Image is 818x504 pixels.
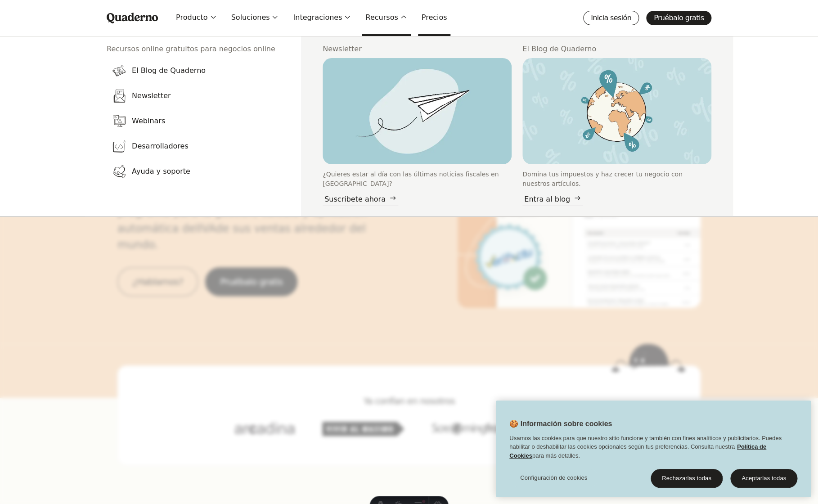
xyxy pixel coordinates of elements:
[522,194,583,205] div: Entra al blog
[522,58,711,164] img: Illustration of Worldwide Tax Guides
[522,58,711,205] a: Illustration of Worldwide Tax GuidesDomina tus impuestos y haz crecer tu negocio con nuestros art...
[323,58,512,205] a: Paper plain illustration¿Quieres estar al día con las últimas noticias fiscales en [GEOGRAPHIC_DA...
[323,44,512,54] h2: Newsletter
[583,11,639,25] a: Inicia sesión
[107,58,279,83] a: El Blog de Quaderno
[496,400,811,497] div: 🍪 Información sobre cookies
[107,83,279,108] a: Newsletter
[323,170,512,189] p: ¿Quieres estar al día con las últimas noticias fiscales en [GEOGRAPHIC_DATA]?
[522,170,711,189] p: Domina tus impuestos y haz crecer tu negocio con nuestros artículos.
[132,141,274,152] h3: Desarrolladores
[132,90,274,101] h3: Newsletter
[496,434,811,465] div: Usamos las cookies para que nuestro sitio funcione y también con fines analíticos y publicitarios...
[323,194,398,205] div: Suscríbete ahora
[132,65,274,76] h3: El Blog de Quaderno
[496,400,811,497] div: Cookie banner
[107,108,279,134] a: Webinars
[496,418,612,434] h2: 🍪 Información sobre cookies
[132,116,274,126] h3: Webinars
[132,166,274,177] h3: Ayuda y soporte
[107,44,279,54] h2: Recursos online gratuitos para negocios online
[646,11,711,25] a: Pruébalo gratis
[651,469,723,488] button: Rechazarlas todas
[509,469,598,487] button: Configuración de cookies
[509,443,766,459] a: Política de Cookies
[107,159,279,184] a: Ayuda y soporte
[107,134,279,159] a: Desarrolladores
[730,469,797,488] button: Aceptarlas todas
[522,44,711,54] h2: El Blog de Quaderno
[323,58,512,164] img: Paper plain illustration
